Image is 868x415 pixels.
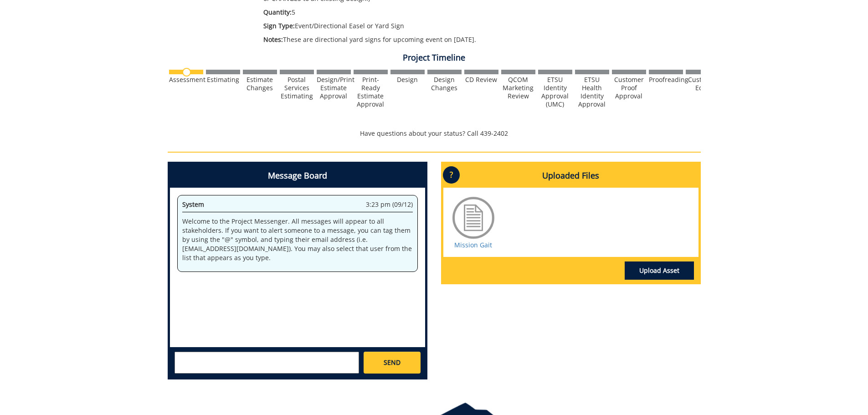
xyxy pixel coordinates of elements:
p: Event/Directional Easel or Yard Sign [263,21,620,31]
p: These are directional yard signs for upcoming event on [DATE]. [263,35,620,44]
div: Estimate Changes [243,76,277,92]
div: Proofreading [649,76,683,84]
img: no [182,68,191,77]
div: Customer Proof Approval [612,76,646,100]
div: Customer Edits [686,76,720,92]
div: Postal Services Estimating [280,76,314,100]
span: System [182,200,204,209]
a: Upload Asset [625,261,694,280]
a: Mission Gait [454,241,492,249]
div: Estimating [206,76,240,84]
div: CD Review [464,76,498,84]
p: Welcome to the Project Messenger. All messages will appear to all stakeholders. If you want to al... [182,217,413,262]
span: Sign Type: [263,21,295,30]
span: SEND [384,358,401,367]
h4: Uploaded Files [443,164,699,188]
p: 5 [263,8,620,17]
div: ETSU Identity Approval (UMC) [538,76,572,108]
p: Have questions about your status? Call 439-2402 [168,129,701,138]
textarea: messageToSend [175,352,359,374]
span: Notes: [263,35,283,44]
div: Design/Print Estimate Approval [317,76,351,100]
h4: Project Timeline [168,53,701,62]
div: QCOM Marketing Review [501,76,535,100]
div: ETSU Health Identity Approval [575,76,609,108]
div: Design [390,76,425,84]
div: Design Changes [427,76,462,92]
span: Quantity: [263,8,292,16]
h4: Message Board [170,164,425,188]
a: SEND [364,352,420,374]
div: Assessment [169,76,203,84]
span: 3:23 pm (09/12) [366,200,413,209]
div: Print-Ready Estimate Approval [354,76,388,108]
p: ? [443,166,460,184]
